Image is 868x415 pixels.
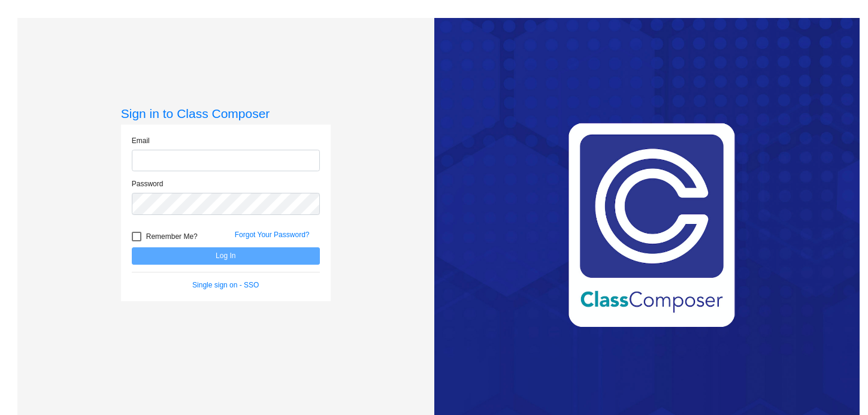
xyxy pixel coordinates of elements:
h3: Sign in to Class Composer [121,106,331,121]
label: Email [132,135,150,146]
button: Log In [132,247,320,265]
a: Forgot Your Password? [235,231,310,239]
a: Single sign on - SSO [192,281,259,289]
span: Remember Me? [146,229,198,244]
label: Password [132,178,164,189]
